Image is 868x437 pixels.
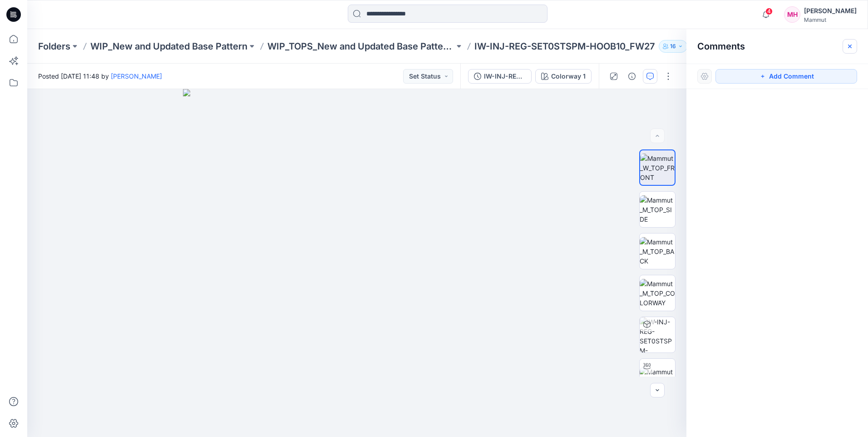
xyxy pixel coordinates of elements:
span: Posted [DATE] 11:48 by [38,71,162,81]
a: WIP_TOPS_New and Updated Base Patterns [267,40,454,53]
button: IW-INJ-REG-SET0STSPM-HOOB10-2025-08_WIP [468,69,532,84]
button: Add Comment [715,69,857,84]
button: Colorway 1 [535,69,592,84]
h2: Comments [697,41,745,52]
img: Mammut_M_TOP_SIDE [640,195,675,224]
a: Folders [38,40,70,53]
img: IW-INJ-REG-SET0STSPM-HOOB10-2025-08_WIP Colorway 1 [640,317,675,353]
span: 4 [765,8,773,15]
div: Colorway 1 [551,71,586,81]
img: Mammut_M_TOP_COLORWAY [640,279,675,308]
div: Mammut [804,16,857,23]
img: Mammut_M_TOP_TT [640,367,675,386]
a: WIP_New and Updated Base Pattern [90,40,247,53]
p: IW-INJ-REG-SET0STSPM-HOOB10_FW27 [474,40,655,53]
img: Mammut_W_TOP_FRONT [640,154,675,182]
div: [PERSON_NAME] [804,5,857,16]
img: eyJhbGciOiJIUzI1NiIsImtpZCI6IjAiLCJzbHQiOiJzZXMiLCJ0eXAiOiJKV1QifQ.eyJkYXRhIjp7InR5cGUiOiJzdG9yYW... [183,89,531,437]
button: 16 [659,40,687,53]
button: Details [625,69,639,84]
a: [PERSON_NAME] [111,72,162,80]
div: MH [784,6,800,23]
p: 16 [670,41,676,51]
img: Mammut_M_TOP_BACK [640,237,675,266]
div: IW-INJ-REG-SET0STSPM-HOOB10-2025-08_WIP [484,71,526,81]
